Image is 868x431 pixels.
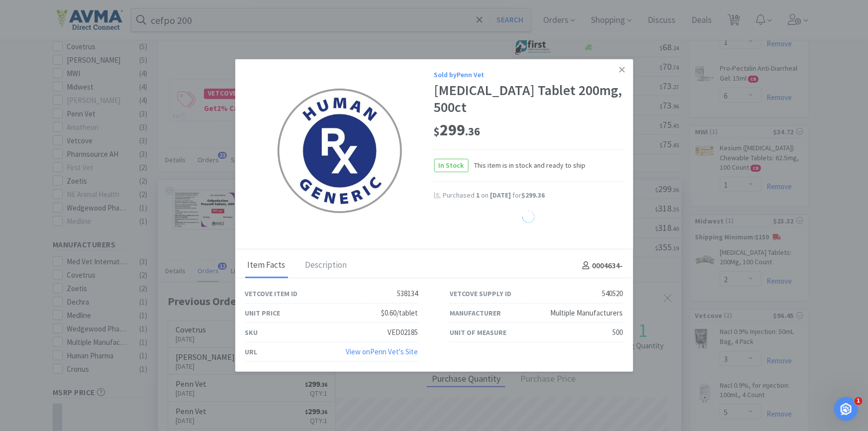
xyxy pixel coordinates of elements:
div: Manufacturer [450,308,501,319]
span: . 36 [466,124,481,138]
div: Description [303,253,350,278]
img: 7cd5a1e8970149f88ab690de69ac1b85_540520.png [275,86,404,215]
div: Sold by Penn Vet [434,69,623,80]
span: In Stock [435,159,468,172]
div: Vetcove Supply ID [450,288,512,299]
span: 1 [477,191,480,200]
div: Purchased on for [443,191,623,201]
div: 500 [613,326,623,338]
iframe: Intercom live chat [834,397,858,421]
div: SKU [245,327,258,338]
span: 299 [434,120,481,140]
div: 540520 [602,288,623,300]
div: Unit of Measure [450,327,507,338]
span: This item is in stock and ready to ship [469,160,586,171]
h4: 0004634 - [579,259,623,272]
div: [MEDICAL_DATA] Tablet 200mg, 500ct [434,82,623,115]
a: View onPenn Vet's Site [346,347,418,356]
div: Unit Price [245,308,281,319]
div: URL [245,346,258,357]
div: 538134 [397,288,418,300]
div: Multiple Manufacturers [551,307,623,319]
span: [DATE] [490,191,511,200]
span: $ [434,124,440,138]
div: $0.60/tablet [382,307,418,319]
div: Item Facts [245,253,288,278]
span: $299.36 [522,191,545,200]
div: VED02185 [388,326,418,338]
span: 1 [855,397,863,405]
div: Vetcove Item ID [245,288,298,299]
